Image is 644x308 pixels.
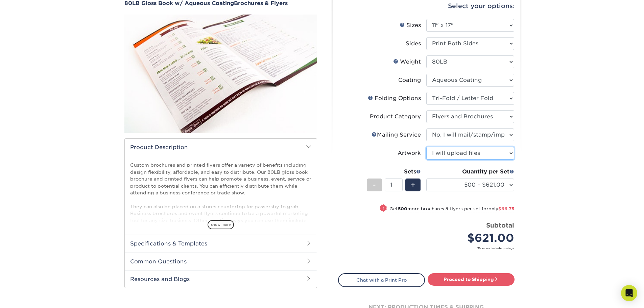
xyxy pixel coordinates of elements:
div: $621.00 [431,230,514,246]
h2: Product Description [125,139,317,156]
span: + [411,180,415,190]
img: 80LB Gloss Book<br/>w/ Aqueous Coating 01 [124,7,317,140]
small: *Does not include postage [343,246,514,250]
small: Get more brochures & flyers per set for [389,206,514,213]
div: Mailing Service [372,131,421,139]
h2: Specifications & Templates [125,235,317,252]
div: Open Intercom Messenger [621,285,637,301]
span: only [488,206,514,211]
div: Product Category [370,113,421,121]
strong: Subtotal [486,221,514,229]
span: - [373,180,376,190]
div: Quantity per Set [426,168,514,176]
h2: Resources and Blogs [125,270,317,288]
div: Weight [393,58,421,66]
span: ! [382,205,384,212]
strong: 500 [398,206,407,211]
a: Proceed to Shipping [428,273,515,285]
div: Sides [406,40,421,48]
a: Chat with a Print Pro [338,273,425,287]
p: Custom brochures and printed flyers offer a variety of benefits including design flexibility, aff... [130,162,311,258]
h2: Common Questions [125,253,317,270]
div: Artwork [398,149,421,157]
div: Sets [367,168,421,176]
span: show more [208,220,234,229]
div: Sizes [400,21,421,29]
span: $66.75 [498,206,514,211]
div: Coating [398,76,421,84]
div: Folding Options [368,94,421,102]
